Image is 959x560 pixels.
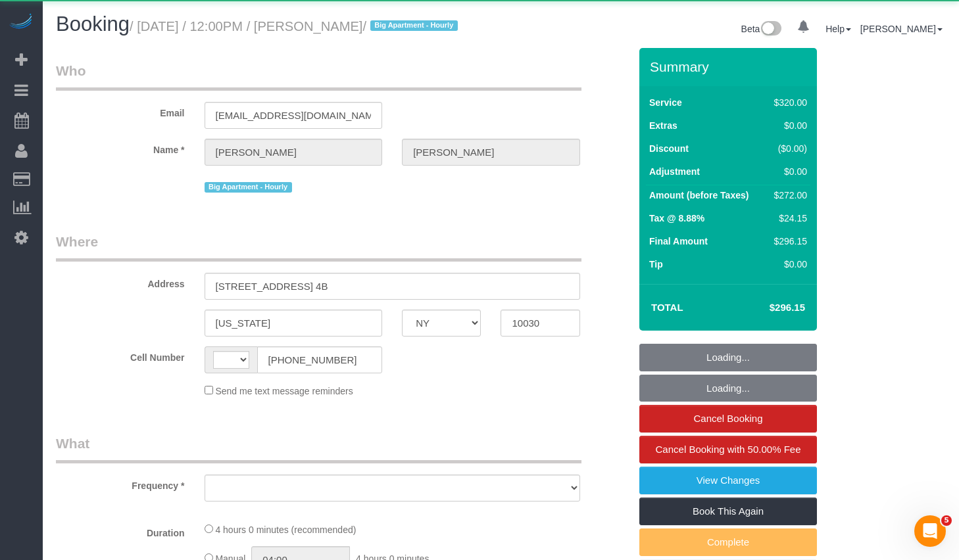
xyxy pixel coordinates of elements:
[769,119,807,132] div: $0.00
[649,189,749,202] label: Amount (before Taxes)
[649,235,708,248] label: Final Amount
[649,142,689,155] label: Discount
[639,436,817,463] a: Cancel Booking with 50.00% Fee
[760,21,781,38] img: New interface
[639,467,817,494] a: View Changes
[46,346,195,364] label: Cell Number
[656,444,801,455] span: Cancel Booking with 50.00% Fee
[46,102,195,120] label: Email
[56,232,581,262] legend: Where
[56,61,581,91] legend: Who
[914,515,946,547] iframe: Intercom live chat
[215,386,353,396] span: Send me text message reminders
[649,119,677,132] label: Extras
[46,475,195,492] label: Frequency *
[649,165,700,178] label: Adjustment
[649,212,704,225] label: Tax @ 8.88%
[130,19,462,34] small: / [DATE] / 12:00PM / [PERSON_NAME]
[215,525,356,535] span: 4 hours 0 minutes (recommended)
[46,139,195,156] label: Name *
[639,498,817,525] a: Book This Again
[205,102,383,129] input: Email
[769,142,807,155] div: ($0.00)
[769,96,807,109] div: $320.00
[741,24,782,34] a: Beta
[769,212,807,225] div: $24.15
[651,302,683,313] strong: Total
[649,258,663,271] label: Tip
[402,139,580,166] input: Last Name
[825,24,851,34] a: Help
[769,165,807,178] div: $0.00
[362,19,461,34] span: /
[730,302,805,314] h4: $296.15
[769,235,807,248] div: $296.15
[56,434,581,463] legend: What
[46,273,195,291] label: Address
[257,346,383,373] input: Cell Number
[205,139,383,166] input: First Name
[941,515,952,526] span: 5
[639,405,817,432] a: Cancel Booking
[205,310,383,337] input: City
[8,13,34,32] img: Automaid Logo
[769,189,807,202] div: $272.00
[205,182,292,193] span: Big Apartment - Hourly
[649,96,682,109] label: Service
[650,59,810,74] h3: Summary
[769,258,807,271] div: $0.00
[501,310,579,337] input: Zip Code
[370,20,458,31] span: Big Apartment - Hourly
[860,24,943,34] a: [PERSON_NAME]
[56,12,130,35] span: Booking
[46,522,195,540] label: Duration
